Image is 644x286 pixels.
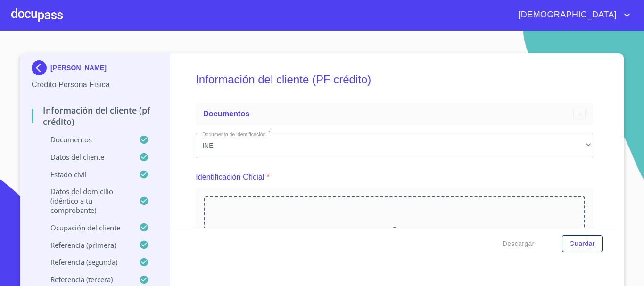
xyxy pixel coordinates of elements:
span: [DEMOGRAPHIC_DATA] [511,8,621,23]
p: Referencia (tercera) [32,275,139,284]
p: Identificación Oficial [196,172,264,183]
span: Documentos [203,110,249,118]
button: Descargar [499,235,538,253]
p: Información del cliente (PF crédito) [32,105,158,127]
button: Guardar [562,235,603,253]
p: Ocupación del Cliente [32,223,139,232]
p: Datos del domicilio (idéntico a tu comprobante) [32,187,139,215]
h5: Información del cliente (PF crédito) [196,60,593,99]
div: INE [196,133,593,158]
p: Referencia (segunda) [32,257,139,267]
p: Datos del cliente [32,152,139,162]
p: [PERSON_NAME] [50,64,107,72]
span: Descargar [503,238,535,250]
span: Guardar [570,238,595,250]
div: [PERSON_NAME] [32,60,158,79]
p: Estado Civil [32,170,139,179]
button: account of current user [511,8,633,23]
div: Documentos [196,103,593,125]
img: Docupass spot blue [32,60,50,75]
p: Crédito Persona Física [32,79,158,90]
p: Documentos [32,135,139,144]
p: Referencia (primera) [32,240,139,250]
